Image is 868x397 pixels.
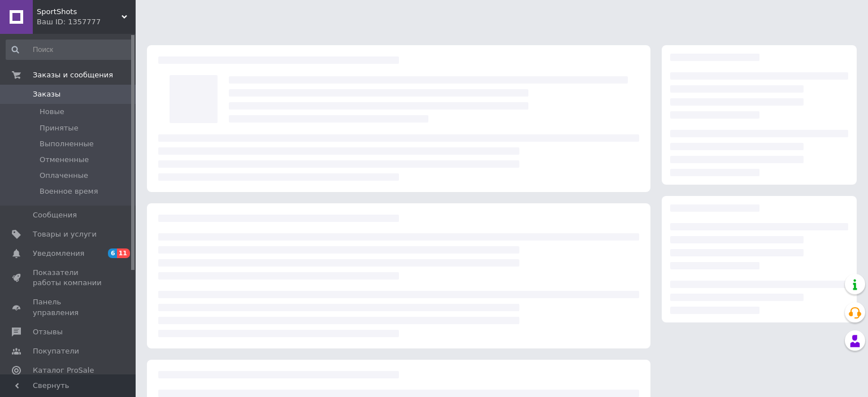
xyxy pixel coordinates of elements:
[6,40,133,60] input: Поиск
[37,7,121,17] span: SportShots
[33,297,105,317] span: Панель управления
[33,346,79,356] span: Покупатели
[33,229,97,239] span: Товары и услуги
[33,268,105,288] span: Показатели работы компании
[33,89,60,99] span: Заказы
[37,17,136,27] div: Ваш ID: 1357777
[33,365,94,376] span: Каталог ProSale
[40,123,79,133] span: Принятые
[40,186,98,197] span: Военное время
[40,107,64,117] span: Новые
[117,248,130,258] span: 11
[33,248,84,259] span: Уведомления
[33,70,113,80] span: Заказы и сообщения
[40,139,94,149] span: Выполненные
[108,248,117,258] span: 6
[33,327,63,337] span: Отзывы
[40,171,88,181] span: Оплаченные
[40,155,89,165] span: Отмененные
[33,210,77,220] span: Сообщения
